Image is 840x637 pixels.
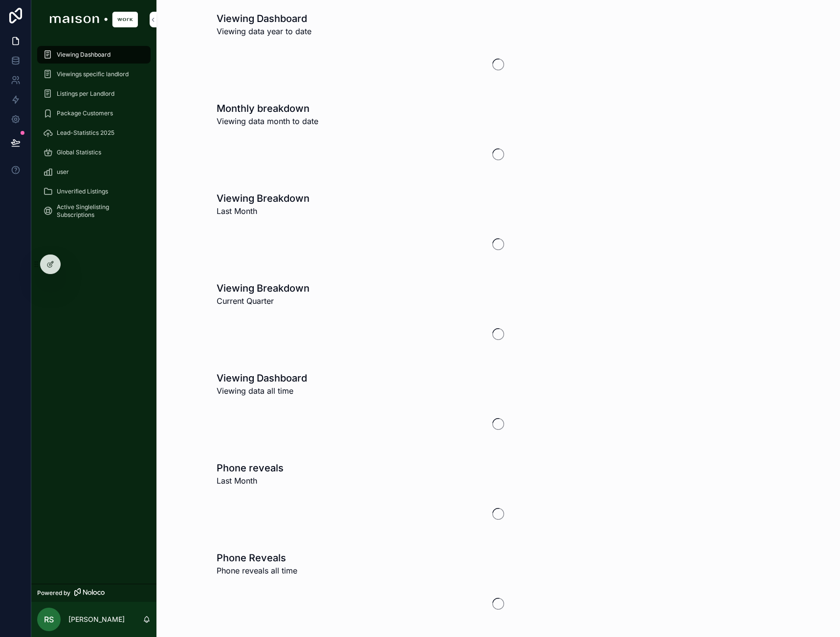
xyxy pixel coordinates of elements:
[37,105,151,122] a: Package Customers
[57,168,69,176] span: user
[50,12,138,27] img: App logo
[31,39,156,233] div: scrollable content
[37,144,151,161] a: Global Statistics
[37,202,151,220] a: Active Singlelisting Subscriptions
[37,589,70,597] span: Powered by
[57,203,141,219] span: Active Singlelisting Subscriptions
[57,188,108,195] span: Unverified Listings
[57,51,111,59] span: Viewing Dashboard
[37,163,151,181] a: user
[37,124,151,142] a: Lead-Statistics 2025
[44,614,54,625] span: RS
[217,371,307,385] h1: Viewing Dashboard
[217,295,309,307] span: Current Quarter
[57,129,114,137] span: Lead-Statistics 2025
[217,25,311,37] span: Viewing data year to date
[68,615,125,624] p: [PERSON_NAME]
[217,205,309,217] span: Last Month
[57,70,129,78] span: Viewings specific landlord
[217,191,309,205] h1: Viewing Breakdown
[217,281,309,295] h1: Viewing Breakdown
[37,85,151,103] a: Listings per Landlord
[217,565,297,576] span: Phone reveals all time
[217,551,297,565] h1: Phone Reveals
[57,149,101,156] span: Global Statistics
[37,183,151,200] a: Unverified Listings
[57,109,113,117] span: Package Customers
[217,12,311,25] h1: Viewing Dashboard
[217,385,307,397] span: Viewing data all time
[217,461,284,475] h1: Phone reveals
[37,46,151,64] a: Viewing Dashboard
[57,90,114,98] span: Listings per Landlord
[217,115,318,127] span: Viewing data month to date
[217,475,284,487] span: Last Month
[31,584,156,602] a: Powered by
[217,102,318,115] h1: Monthly breakdown
[37,65,151,83] a: Viewings specific landlord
